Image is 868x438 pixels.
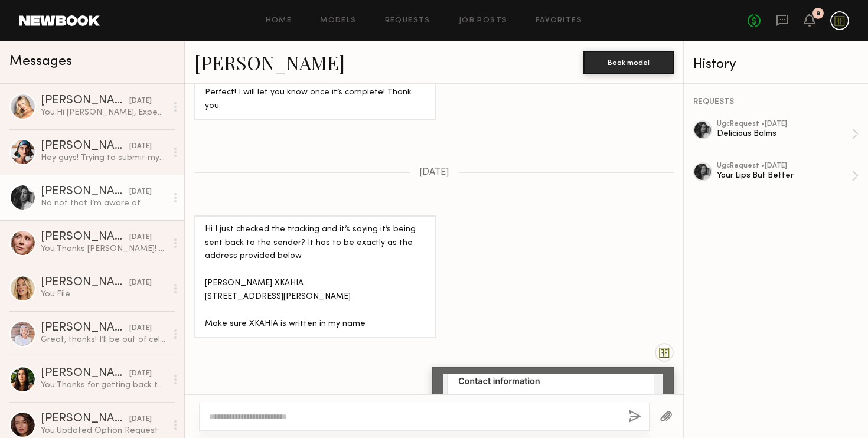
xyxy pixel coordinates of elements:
[129,96,152,107] div: [DATE]
[41,152,167,164] div: Hey guys! Trying to submit my content ! Do you have a Dropbox link for raw files ?
[693,58,859,71] div: History
[194,50,345,75] a: [PERSON_NAME]
[41,95,129,107] div: [PERSON_NAME]
[41,289,167,300] div: You: File
[205,86,425,113] div: Perfect! I will let you know once it’s complete! Thank you
[129,187,152,198] div: [DATE]
[41,380,167,391] div: You: Thanks for getting back to us! We'll keep you in mind for the next one! xx
[41,198,167,209] div: No not that I’m aware of
[41,140,129,152] div: [PERSON_NAME]
[717,162,851,170] div: ugc Request • [DATE]
[41,368,129,380] div: [PERSON_NAME]
[9,55,72,68] span: Messages
[129,141,152,152] div: [DATE]
[717,162,859,189] a: ugcRequest •[DATE]Your Lips But Better
[717,170,851,181] div: Your Lips But Better
[41,413,129,425] div: [PERSON_NAME]
[41,231,129,243] div: [PERSON_NAME]
[41,425,167,436] div: You: Updated Option Request
[717,128,851,139] div: Delicious Balms
[419,168,449,178] span: [DATE]
[583,51,674,74] button: Book model
[320,17,356,25] a: Models
[536,17,582,25] a: Favorites
[41,186,129,198] div: [PERSON_NAME]
[41,243,167,254] div: You: Thanks [PERSON_NAME]! We will let our team know. xx
[816,11,820,17] div: 9
[205,223,425,332] div: Hi I just checked the tracking and it’s saying it’s being sent back to the sender? It has to be e...
[266,17,292,25] a: Home
[41,277,129,289] div: [PERSON_NAME]
[129,232,152,243] div: [DATE]
[41,322,129,334] div: [PERSON_NAME]
[385,17,430,25] a: Requests
[693,98,859,106] div: REQUESTS
[717,120,859,148] a: ugcRequest •[DATE]Delicious Balms
[129,414,152,425] div: [DATE]
[129,368,152,380] div: [DATE]
[583,57,674,67] a: Book model
[41,107,167,118] div: You: Hi [PERSON_NAME], Expected delivery [DATE] 08:00PM!
[129,323,152,334] div: [DATE]
[41,334,167,345] div: Great, thanks! I’ll be out of cell service here and there but will check messages whenever I have...
[129,277,152,289] div: [DATE]
[717,120,851,128] div: ugc Request • [DATE]
[459,17,508,25] a: Job Posts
